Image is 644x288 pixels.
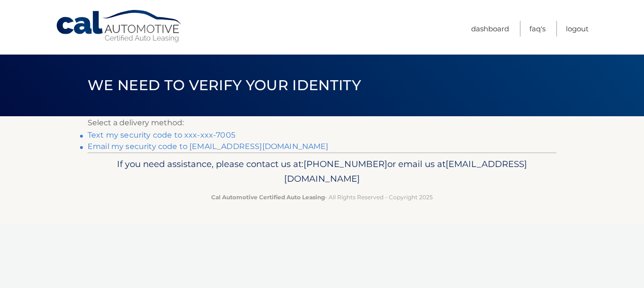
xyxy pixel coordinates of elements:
a: Dashboard [471,21,509,37]
p: Select a delivery method: [88,116,556,130]
a: Email my security code to [EMAIL_ADDRESS][DOMAIN_NAME] [88,142,329,151]
strong: Cal Automotive Certified Auto Leasing [211,194,325,201]
p: If you need assistance, please contact us at: or email us at [94,157,550,187]
a: FAQ's [529,21,546,37]
span: [PHONE_NUMBER] [304,158,387,169]
span: We need to verify your identity [88,76,361,94]
a: Text my security code to xxx-xxx-7005 [88,130,235,139]
a: Cal Automotive [55,9,183,43]
a: Logout [566,21,589,37]
p: - All Rights Reserved - Copyright 2025 [94,192,550,202]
